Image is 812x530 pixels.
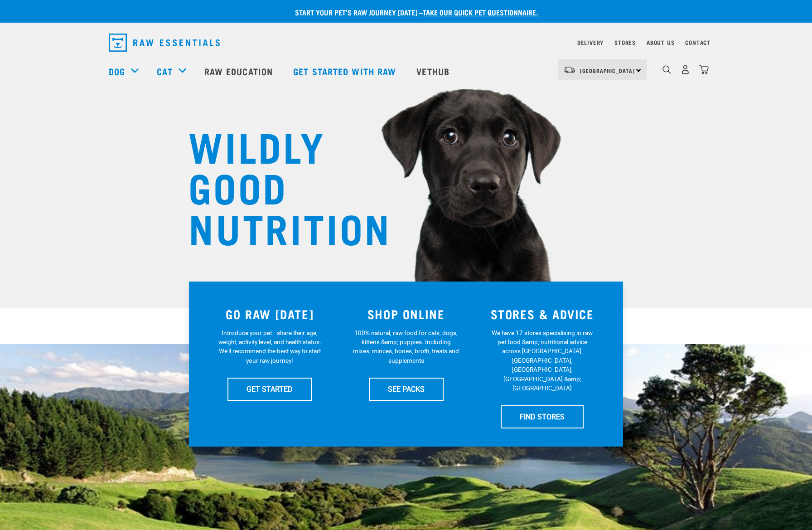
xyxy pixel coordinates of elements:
img: home-icon-1@2x.png [662,65,671,74]
p: 100% natural, raw food for cats, dogs, kittens &amp; puppies. Including mixes, minces, bones, bro... [353,328,459,365]
img: Raw Essentials Logo [109,34,220,52]
a: Get started with Raw [284,53,407,89]
a: SEE PACKS [369,378,444,400]
a: Cat [157,64,172,78]
p: Introduce your pet—share their age, weight, activity level, and health status. We'll recommend th... [217,328,323,365]
a: take our quick pet questionnaire. [423,10,538,14]
a: Stores [614,41,636,44]
a: Raw Education [195,53,284,89]
img: home-icon@2x.png [699,65,709,74]
a: About Us [647,41,674,44]
a: GET STARTED [227,378,312,400]
img: user.png [681,65,690,74]
h3: GO RAW [DATE] [207,307,333,321]
a: FIND STORES [501,405,584,428]
img: van-moving.png [563,66,575,74]
h3: STORES & ADVICE [479,307,605,321]
h3: SHOP ONLINE [343,307,469,321]
a: Delivery [577,41,604,44]
a: Dog [109,64,125,78]
a: Contact [685,41,710,44]
span: [GEOGRAPHIC_DATA] [580,69,635,72]
a: Vethub [407,53,461,89]
nav: dropdown navigation [101,30,710,55]
p: We have 17 stores specialising in raw pet food &amp; nutritional advice across [GEOGRAPHIC_DATA],... [489,328,595,393]
h1: WILDLY GOOD NUTRITION [188,125,370,247]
